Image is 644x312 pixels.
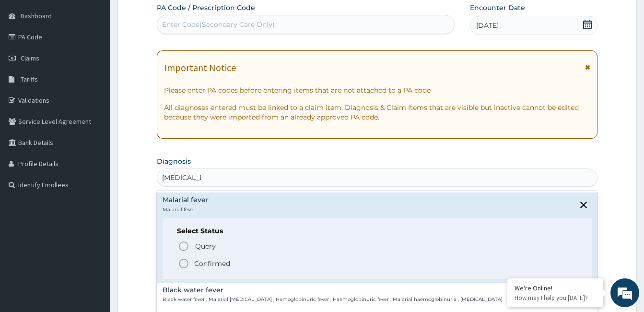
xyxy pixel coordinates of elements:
div: Chat with us now [50,54,161,66]
span: We're online! [56,95,132,192]
p: Black water fever , Malarial [MEDICAL_DATA] , Hemoglobinuric fever , Haemoglobinuric fever , Mala... [163,296,503,303]
p: All diagnoses entered must be linked to a claim item. Diagnosis & Claim Items that are visible bu... [164,103,590,122]
h1: Important Notice [164,62,236,73]
label: Diagnosis [157,156,191,166]
h6: Select Status [177,228,577,235]
div: We're Online! [515,284,596,292]
label: Encounter Date [470,3,525,12]
span: Dashboard [21,12,52,20]
label: PA Code / Prescription Code [157,3,255,12]
p: Please enter PA codes before entering items that are not attached to a PA code [164,85,590,95]
p: Malarial fever [163,206,209,213]
span: Query [195,241,216,251]
h4: Malarial fever [163,196,209,204]
span: [DATE] [476,21,499,30]
i: status option filled [178,258,189,269]
p: Confirmed [194,259,230,268]
div: Enter Code(Secondary Care Only) [162,20,275,29]
h4: Black water fever [163,287,503,294]
span: Tariffs [21,75,38,84]
i: close select status [578,199,589,211]
i: status option query [178,240,189,252]
p: How may I help you today? [515,294,596,302]
textarea: Type your message and hit 'Enter' [5,209,183,243]
div: Minimize live chat window [157,5,180,28]
span: Claims [21,54,39,62]
img: d_794563401_company_1708531726252_794563401 [18,48,39,72]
